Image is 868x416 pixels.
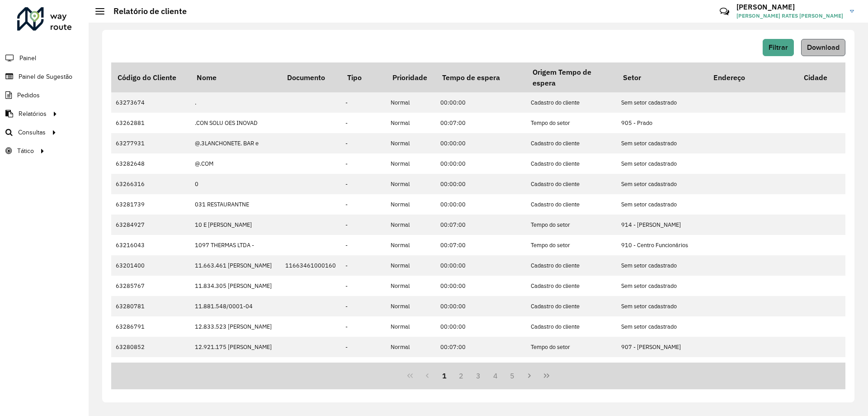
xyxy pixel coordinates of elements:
td: 907 - [PERSON_NAME] [617,337,707,357]
th: Tempo de espera [436,62,526,92]
td: Sem setor cadastrado [617,276,707,296]
td: - [341,113,386,133]
td: 63291934 [111,357,190,378]
button: Last Page [538,367,555,384]
th: Tipo [341,62,386,92]
td: 905 - Prado [617,113,707,133]
td: - [341,174,386,194]
button: Filtrar [763,39,794,56]
h3: [PERSON_NAME] [736,3,843,11]
td: - [341,337,386,357]
td: 00:07:00 [436,235,526,255]
td: - [341,255,386,276]
button: 3 [470,367,487,384]
td: Sem setor cadastrado [617,153,707,174]
th: Prioridade [386,62,436,92]
td: - [341,153,386,174]
th: Documento [281,62,341,92]
td: 00:00:00 [436,174,526,194]
td: @.3LANCHONETE. BAR e [190,133,281,153]
td: Sem setor cadastrado [617,92,707,113]
span: Relatórios [19,109,47,119]
td: Normal [386,235,436,255]
td: 00:07:00 [436,215,526,235]
td: - [341,215,386,235]
button: Next Page [521,367,538,384]
td: 00:00:00 [436,92,526,113]
span: Painel [19,53,36,63]
td: 00:00:00 [436,276,526,296]
td: . [190,92,281,113]
td: 63282648 [111,153,190,174]
td: 10 E [PERSON_NAME] [190,215,281,235]
td: 12.921.175 [PERSON_NAME] [190,337,281,357]
span: Painel de Sugestão [19,72,72,81]
th: Nome [190,62,281,92]
td: Normal [386,174,436,194]
td: 914 - [PERSON_NAME] [617,215,707,235]
td: Sem setor cadastrado [617,357,707,378]
td: Cadastro do cliente [526,133,617,153]
td: Normal [386,215,436,235]
td: 12.833.523 [PERSON_NAME] [190,316,281,337]
td: Normal [386,153,436,174]
td: 12726359612 [190,357,281,378]
td: Cadastro do cliente [526,194,617,215]
span: Consultas [18,128,46,137]
td: Cadastro do cliente [526,357,617,378]
td: 63262881 [111,113,190,133]
td: Tempo do setor [526,337,617,357]
td: Sem setor cadastrado [617,316,707,337]
td: Sem setor cadastrado [617,194,707,215]
a: Contato Rápido [715,2,734,21]
span: Tático [17,146,34,156]
td: Normal [386,133,436,153]
td: Normal [386,316,436,337]
td: - [341,194,386,215]
button: Download [801,39,845,56]
td: 63284927 [111,215,190,235]
td: - [341,235,386,255]
span: Download [807,43,840,51]
td: 11.663.461 [PERSON_NAME] [190,255,281,276]
td: 00:07:00 [436,113,526,133]
td: Sem setor cadastrado [617,296,707,316]
td: @.COM [190,153,281,174]
td: - [341,276,386,296]
td: 00:00:00 [436,357,526,378]
td: 910 - Centro Funcionários [617,235,707,255]
td: 63201400 [111,255,190,276]
td: - [341,357,386,378]
td: 00:00:00 [436,296,526,316]
td: Normal [386,113,436,133]
td: 031 RESTAURANTNE [190,194,281,215]
td: - [341,296,386,316]
button: 5 [504,367,521,384]
td: Normal [386,337,436,357]
td: Cadastro do cliente [526,316,617,337]
th: Código do Cliente [111,62,190,92]
td: 63280852 [111,337,190,357]
td: Cadastro do cliente [526,174,617,194]
td: Normal [386,255,436,276]
button: 1 [436,367,453,384]
td: 00:00:00 [436,255,526,276]
button: 2 [453,367,470,384]
td: Cadastro do cliente [526,153,617,174]
td: .CON SOLU OES INOVAD [190,113,281,133]
td: 63285767 [111,276,190,296]
td: Sem setor cadastrado [617,174,707,194]
td: Normal [386,92,436,113]
td: Normal [386,276,436,296]
td: 0 [190,174,281,194]
td: Normal [386,357,436,378]
td: 63280781 [111,296,190,316]
td: 11.834.305 [PERSON_NAME] [190,276,281,296]
td: 63281739 [111,194,190,215]
span: Pedidos [17,91,40,100]
th: Setor [617,62,707,92]
td: 00:07:00 [436,337,526,357]
th: Origem Tempo de espera [526,62,617,92]
td: Tempo do setor [526,235,617,255]
td: Cadastro do cliente [526,296,617,316]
